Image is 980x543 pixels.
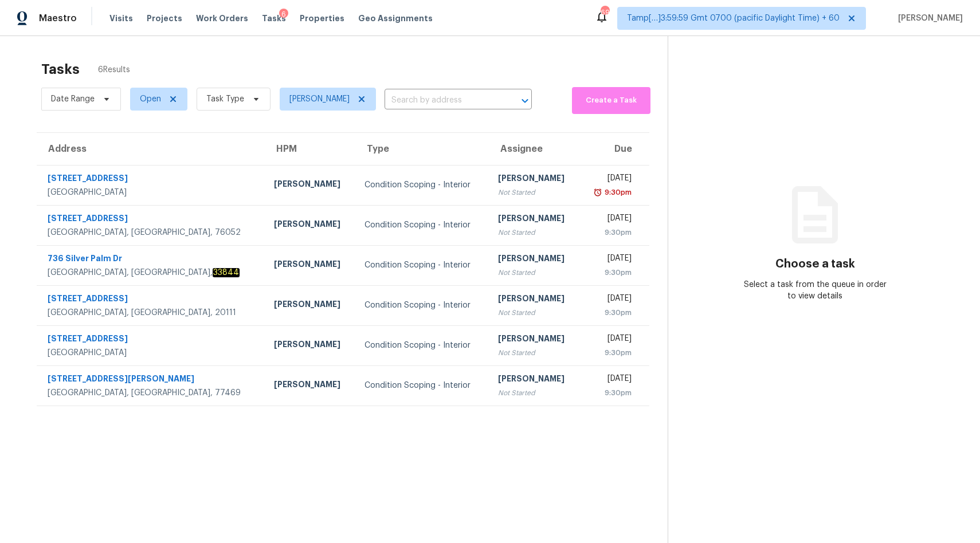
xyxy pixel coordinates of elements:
div: Condition Scoping - Interior [364,300,479,311]
button: Open [517,93,533,109]
div: Condition Scoping - Interior [364,259,479,271]
div: [DATE] [589,213,632,227]
div: [GEOGRAPHIC_DATA] [48,187,256,198]
span: [PERSON_NAME] [893,13,963,24]
div: Not Started [498,187,570,198]
span: Work Orders [196,13,248,24]
div: [PERSON_NAME] [274,178,346,192]
div: 9:30pm [602,187,632,198]
span: Open [140,93,161,105]
div: [PERSON_NAME] [274,218,346,233]
div: [PERSON_NAME] [274,298,346,313]
div: [DATE] [589,172,632,187]
div: Not Started [498,387,570,399]
div: 9:30pm [589,267,632,278]
div: [STREET_ADDRESS] [48,293,256,307]
div: Not Started [498,227,570,238]
div: [PERSON_NAME] [274,258,346,273]
span: Maestro [39,13,77,24]
div: [PERSON_NAME] [274,379,346,393]
div: [STREET_ADDRESS] [48,213,256,227]
div: Not Started [498,307,570,318]
div: [GEOGRAPHIC_DATA], [GEOGRAPHIC_DATA], 20111 [48,307,256,318]
span: 6 Results [98,64,130,76]
span: Geo Assignments [358,13,433,24]
span: Tasks [262,14,286,22]
div: Condition Scoping - Interior [364,380,479,391]
th: Type [355,133,488,165]
span: Create a Task [578,94,645,107]
span: Properties [300,13,344,24]
span: Date Range [51,93,95,105]
div: 9:30pm [589,347,632,359]
div: [PERSON_NAME] [498,293,570,307]
img: Overdue Alarm Icon [593,187,602,198]
div: [PERSON_NAME] [498,172,570,187]
div: [STREET_ADDRESS] [48,333,256,347]
span: Visits [109,13,133,24]
div: Condition Scoping - Interior [364,219,479,231]
div: [PERSON_NAME] [498,373,570,387]
span: Projects [147,13,182,24]
div: Not Started [498,267,570,278]
div: Select a task from the queue in order to view details [742,279,888,302]
div: [PERSON_NAME] [274,339,346,353]
div: [DATE] [589,253,632,267]
div: Condition Scoping - Interior [364,179,479,191]
th: Due [579,133,649,165]
div: 9:30pm [589,387,632,399]
button: Create a Task [572,87,650,114]
div: [GEOGRAPHIC_DATA] [48,347,256,359]
span: Tamp[…]3:59:59 Gmt 0700 (pacific Daylight Time) + 60 [627,13,840,24]
th: Address [37,133,265,165]
h3: Choose a task [775,258,855,270]
div: 736 Silver Palm Dr [48,253,256,267]
div: [GEOGRAPHIC_DATA], [GEOGRAPHIC_DATA], 76052 [48,227,256,238]
div: [DATE] [589,373,632,387]
em: 33844 [213,268,240,277]
div: [PERSON_NAME] [498,213,570,227]
input: Search by address [385,92,500,109]
span: Task Type [206,93,244,105]
div: [GEOGRAPHIC_DATA], [GEOGRAPHIC_DATA], [48,267,256,278]
th: Assignee [489,133,579,165]
div: Not Started [498,347,570,359]
div: [DATE] [589,333,632,347]
div: [GEOGRAPHIC_DATA], [GEOGRAPHIC_DATA], 77469 [48,387,256,399]
div: [PERSON_NAME] [498,333,570,347]
div: [STREET_ADDRESS] [48,172,256,187]
div: [DATE] [589,293,632,307]
span: [PERSON_NAME] [289,93,350,105]
div: 6 [279,9,288,20]
div: [STREET_ADDRESS][PERSON_NAME] [48,373,256,387]
div: 9:30pm [589,307,632,318]
div: [PERSON_NAME] [498,253,570,267]
div: 699 [601,7,609,18]
div: 9:30pm [589,227,632,238]
th: HPM [265,133,355,165]
h2: Tasks [41,64,80,75]
div: Condition Scoping - Interior [364,340,479,351]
